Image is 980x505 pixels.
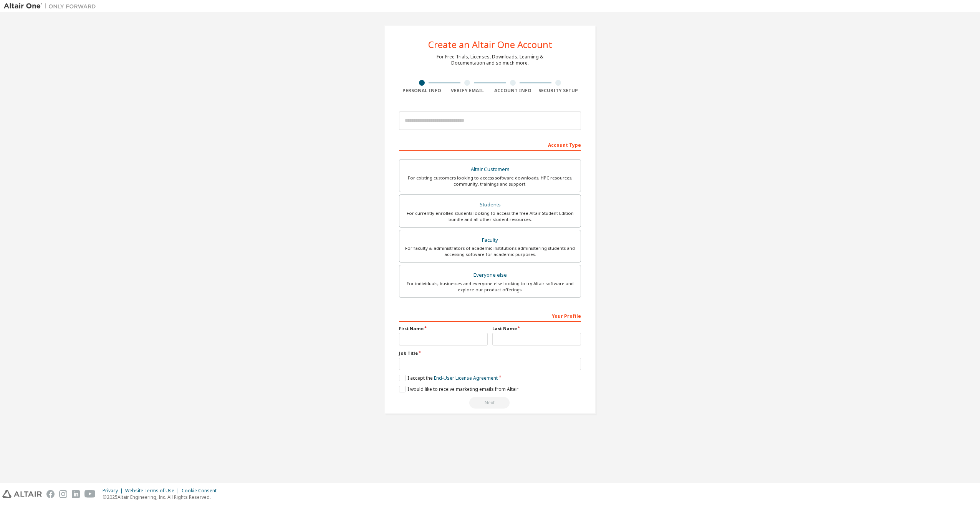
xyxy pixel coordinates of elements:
[182,488,221,494] div: Cookie Consent
[399,350,581,356] label: Job Title
[59,490,67,498] img: instagram.svg
[404,235,576,246] div: Faculty
[404,164,576,175] div: Altair Customers
[404,210,576,223] div: For currently enrolled students looking to access the free Altair Student Edition bundle and all ...
[2,490,42,498] img: altair_logo.svg
[404,281,576,293] div: For individuals, businesses and everyone else looking to try Altair software and explore our prod...
[399,375,498,381] label: I accept the
[428,40,552,49] div: Create an Altair One Account
[4,2,100,10] img: Altair One
[404,199,576,210] div: Students
[125,488,182,494] div: Website Terms of Use
[84,490,96,498] img: youtube.svg
[72,490,80,498] img: linkedin.svg
[399,309,581,322] div: Your Profile
[103,494,221,500] p: © 2025 Altair Engineering, Inc. All Rights Reserved.
[434,375,498,381] a: End-User License Agreement
[404,270,576,281] div: Everyone else
[404,245,576,257] div: For faculty & administrators of academic institutions administering students and accessing softwa...
[399,138,581,151] div: Account Type
[399,386,518,392] label: I would like to receive marketing emails from Altair
[490,88,536,94] div: Account Info
[46,490,55,498] img: facebook.svg
[492,326,581,332] label: Last Name
[445,88,490,94] div: Verify Email
[399,326,488,332] label: First Name
[399,88,445,94] div: Personal Info
[437,54,543,66] div: For Free Trials, Licenses, Downloads, Learning & Documentation and so much more.
[103,488,125,494] div: Privacy
[536,88,581,94] div: Security Setup
[404,175,576,187] div: For existing customers looking to access software downloads, HPC resources, community, trainings ...
[399,397,581,409] div: Read and acccept EULA to continue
